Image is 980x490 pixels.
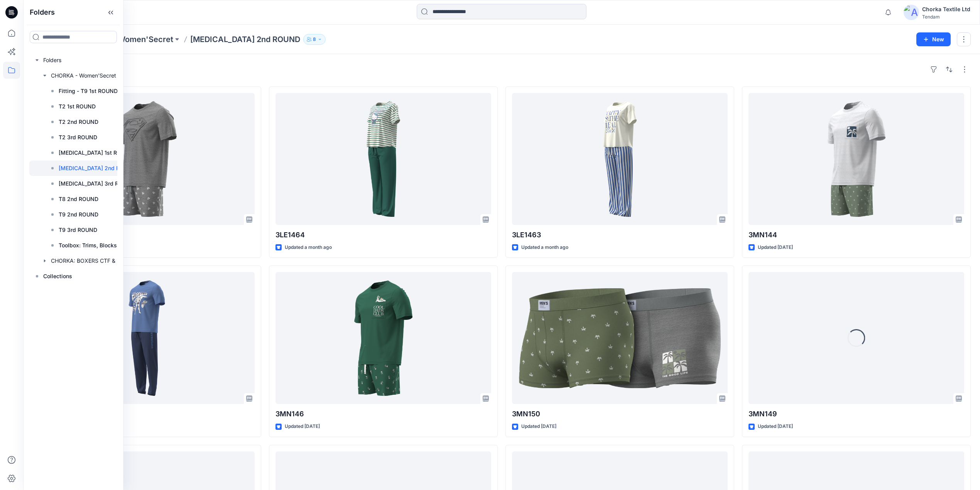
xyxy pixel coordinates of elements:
a: CHORKA - Women'Secret [77,34,173,45]
p: [MEDICAL_DATA] 3rd ROUND [59,179,135,188]
p: 3MN142 [39,409,255,419]
a: 3LE1463 [512,93,728,225]
p: Updated [DATE] [521,422,556,431]
p: Updated a month ago [521,243,568,252]
p: Fitting - T9 1st ROUND [59,86,118,96]
p: 8 [313,35,316,44]
p: 3MN149 [749,409,964,419]
a: 3MN150 [512,272,728,404]
p: T8 2nd ROUND [59,194,98,204]
p: Toolbox: Trims, Blocks, Fabrics, Patterns [59,241,140,250]
p: 3MN150 [512,409,728,419]
button: New [916,32,951,46]
div: Chorka Textile Ltd [922,5,970,14]
a: 3MN144 [749,93,964,225]
p: Updated [DATE] [758,422,793,431]
div: Tendam [922,14,970,20]
p: 3LE1464 [275,230,491,240]
p: [MEDICAL_DATA] 2nd ROUND [190,34,300,45]
p: T2 3rd ROUND [59,133,97,142]
p: Collections [43,272,72,281]
p: 3MN141 [39,230,255,240]
p: T2 1st ROUND [59,102,96,111]
p: [MEDICAL_DATA] 1st ROUND [59,148,133,157]
a: 3MN146 [275,272,491,404]
img: avatar [904,5,919,20]
p: 3MN144 [749,230,964,240]
p: T2 2nd ROUND [59,117,98,127]
a: 3MN142 [39,272,255,404]
a: 3MN141 [39,93,255,225]
p: Updated [DATE] [285,422,320,431]
p: [MEDICAL_DATA] 2nd ROUND [59,164,136,173]
p: Updated [DATE] [758,243,793,252]
p: T9 2nd ROUND [59,210,98,219]
p: 3LE1463 [512,230,728,240]
p: 3MN146 [275,409,491,419]
a: 3LE1464 [275,93,491,225]
button: 8 [303,34,326,45]
p: T9 3rd ROUND [59,225,97,235]
p: Updated a month ago [285,243,332,252]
